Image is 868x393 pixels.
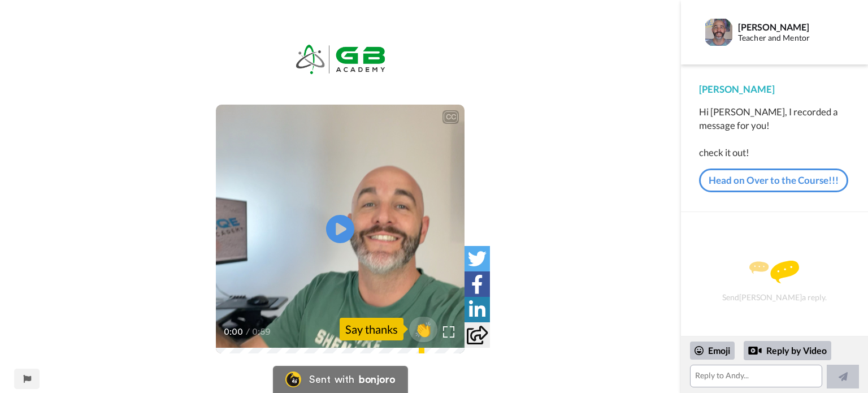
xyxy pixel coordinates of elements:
[748,344,762,357] div: Reply by Video
[738,21,849,32] div: [PERSON_NAME]
[699,169,848,192] a: Head on Over to the Course!!!
[705,19,732,46] img: Profile Image
[699,105,850,159] div: Hi [PERSON_NAME], I recorded a message for you! check it out!
[246,325,250,339] span: /
[309,374,354,385] div: Sent with
[744,341,831,360] div: Reply by Video
[340,318,403,340] div: Say thanks
[409,320,437,338] span: 👏
[696,232,853,330] div: Send [PERSON_NAME] a reply.
[224,325,244,339] span: 0:00
[699,83,850,96] div: [PERSON_NAME]
[252,325,272,339] span: 0:59
[273,366,407,393] a: Bonjoro LogoSent withbonjoro
[286,37,395,82] img: 9df2fd7f-c136-4a3b-8f26-35812e74c8e9
[443,326,454,338] img: Full screen
[285,372,301,387] img: Bonjoro Logo
[690,342,735,360] div: Emoji
[359,374,395,385] div: bonjoro
[749,261,799,283] img: message.svg
[738,33,849,43] div: Teacher and Mentor
[409,317,437,342] button: 👏
[444,111,458,123] div: CC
